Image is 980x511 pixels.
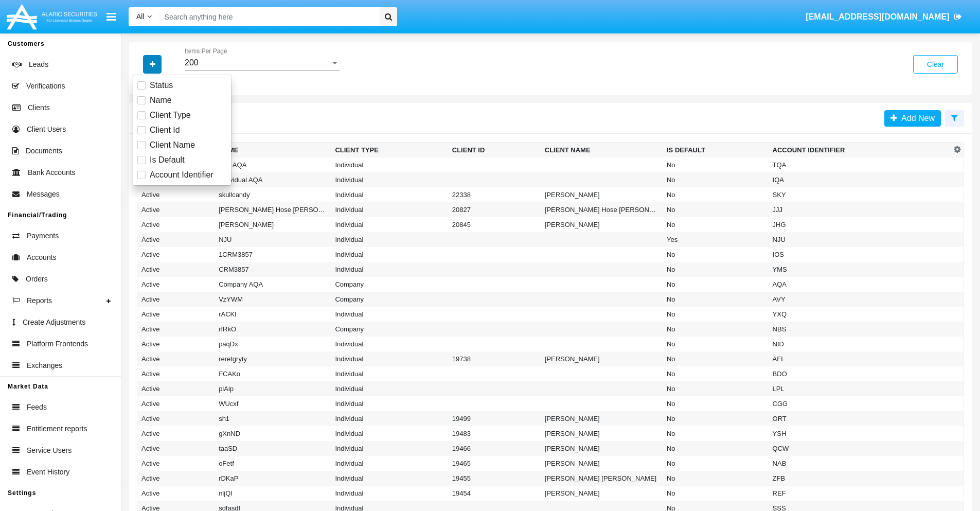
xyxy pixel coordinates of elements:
[801,3,967,31] a: [EMAIL_ADDRESS][DOMAIN_NAME]
[541,351,663,366] td: [PERSON_NAME]
[185,58,199,67] span: 200
[663,456,769,471] td: No
[137,307,215,322] td: Active
[769,456,951,471] td: NAB
[769,351,951,366] td: AFL
[331,366,448,381] td: Individual
[27,402,47,413] span: Feeds
[215,411,331,426] td: sh1
[137,456,215,471] td: Active
[137,217,215,232] td: Active
[663,172,769,187] td: No
[137,187,215,202] td: Active
[769,441,951,456] td: QCW
[137,292,215,307] td: Active
[215,337,331,351] td: paqDx
[215,232,331,247] td: NJU
[448,456,541,471] td: 19465
[137,322,215,337] td: Active
[215,322,331,337] td: rfRkO
[448,217,541,232] td: 20845
[663,262,769,277] td: No
[769,322,951,337] td: NBS
[215,486,331,501] td: nljQl
[137,381,215,396] td: Active
[137,471,215,486] td: Active
[663,307,769,322] td: No
[663,426,769,441] td: No
[541,471,663,486] td: [PERSON_NAME] [PERSON_NAME]
[137,277,215,292] td: Active
[27,339,88,349] span: Platform Frontends
[129,11,159,22] a: All
[541,456,663,471] td: [PERSON_NAME]
[215,441,331,456] td: taaSD
[769,277,951,292] td: AQA
[769,307,951,322] td: YXQ
[27,189,60,200] span: Messages
[136,12,145,21] span: All
[769,143,951,158] th: Account Identifier
[769,396,951,411] td: CGG
[663,471,769,486] td: No
[769,217,951,232] td: JHG
[541,486,663,501] td: [PERSON_NAME]
[769,471,951,486] td: ZFB
[215,471,331,486] td: rDKaP
[663,396,769,411] td: No
[150,124,180,136] span: Client Id
[663,277,769,292] td: No
[137,366,215,381] td: Active
[331,157,448,172] td: Individual
[27,445,72,456] span: Service Users
[137,411,215,426] td: Active
[663,157,769,172] td: No
[331,456,448,471] td: Individual
[769,366,951,381] td: BDO
[331,426,448,441] td: Individual
[28,102,50,113] span: Clients
[27,231,59,241] span: Payments
[137,202,215,217] td: Active
[897,114,935,122] span: Add New
[331,172,448,187] td: Individual
[448,187,541,202] td: 22338
[448,426,541,441] td: 19483
[663,187,769,202] td: No
[331,277,448,292] td: Company
[215,262,331,277] td: CRM3857
[150,169,213,181] span: Account Identifier
[137,247,215,262] td: Active
[884,110,941,127] a: Add New
[541,411,663,426] td: [PERSON_NAME]
[769,411,951,426] td: ORT
[806,12,949,21] span: [EMAIL_ADDRESS][DOMAIN_NAME]
[769,172,951,187] td: IQA
[215,172,331,187] td: Individual AQA
[26,146,62,156] span: Documents
[150,94,172,107] span: Name
[448,441,541,456] td: 19466
[541,217,663,232] td: [PERSON_NAME]
[769,337,951,351] td: NID
[23,317,85,328] span: Create Adjustments
[215,381,331,396] td: plAlp
[27,424,87,434] span: Entitlement reports
[448,471,541,486] td: 19455
[331,247,448,262] td: Individual
[28,167,76,178] span: Bank Accounts
[769,292,951,307] td: AVY
[663,381,769,396] td: No
[769,202,951,217] td: JJJ
[448,202,541,217] td: 20827
[137,396,215,411] td: Active
[448,143,541,158] th: Client ID
[331,441,448,456] td: Individual
[769,247,951,262] td: IOS
[331,143,448,158] th: Client Type
[215,351,331,366] td: reretgryty
[769,486,951,501] td: REF
[769,187,951,202] td: SKY
[150,79,173,92] span: Status
[448,351,541,366] td: 19738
